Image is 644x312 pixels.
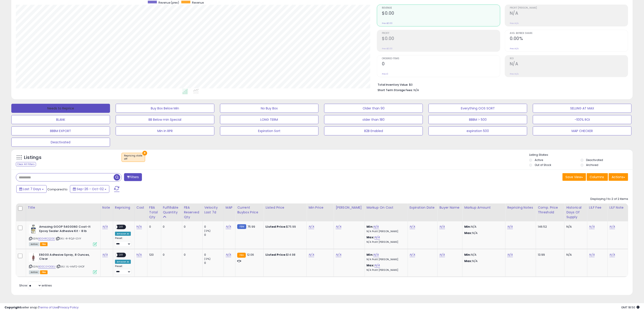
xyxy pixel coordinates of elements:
[324,115,423,124] button: older than 180
[464,253,471,257] strong: Min:
[29,270,39,274] span: All listings currently available for purchase on Amazon
[505,203,536,221] th: CSV column name: cust_attr_3_Repricing Notes
[566,225,584,229] div: N/A
[367,253,373,257] b: Min:
[204,253,224,257] div: 0
[136,225,142,229] a: N/A
[367,235,375,239] b: Max:
[382,73,388,75] small: Prev: 0
[429,115,527,124] button: BBBM > 500
[5,305,21,310] strong: Copyright
[237,224,246,229] small: FBM
[464,205,503,210] div: Markup Amount
[367,258,404,261] p: N/A Profit [PERSON_NAME]
[382,47,393,50] small: Prev: $0.00
[510,61,628,67] h2: N/A
[373,253,379,257] a: N/A
[378,83,408,87] b: Total Inventory Value:
[336,253,341,257] a: N/A
[408,203,438,221] th: CSV column name: cust_attr_2_Expiration Date
[102,205,111,210] div: Note
[309,205,332,210] div: Min Price
[19,283,52,288] span: Show: entries
[414,88,419,92] span: N/A
[29,225,97,246] div: ASIN:
[410,253,415,257] a: N/A
[464,259,502,263] p: N/A
[149,253,158,257] div: 120
[382,57,500,60] span: Ordered Items
[439,205,460,210] div: Buyer Name
[59,305,79,310] a: Privacy Policy
[464,225,502,229] p: N/A
[464,231,502,235] p: N/A
[367,263,375,267] b: Max:
[608,203,628,221] th: CSV column name: cust_attr_5_LILF Note
[507,253,513,257] a: N/A
[38,237,55,241] a: B004RCQ20E
[324,126,423,135] button: B2B Enabled
[586,163,598,167] label: Archived
[535,158,543,162] label: Active
[116,104,214,113] button: Buy Box Below Min
[429,104,527,113] button: Everything OOS SORT
[115,205,133,210] div: Repricing
[192,1,204,5] span: Revenue
[266,253,303,257] div: $14.98
[226,253,231,257] a: N/A
[266,225,303,229] div: $75.99
[610,253,615,257] a: N/A
[184,225,199,229] div: 0
[610,225,615,229] a: N/A
[39,305,58,310] a: Terms of Use
[124,173,142,181] button: Filters
[566,253,584,257] div: N/A
[464,259,472,263] strong: Max:
[510,47,519,50] small: Prev: N/A
[149,225,158,229] div: 0
[117,225,125,229] span: OFF
[38,265,56,269] a: B00C0YOGEU
[533,115,632,124] button: -100% ROI
[309,253,314,257] a: N/A
[142,151,147,156] button: ×
[29,225,38,234] img: 51ujk3Z6EkL._SL40_.jpg
[587,173,608,181] button: Columns
[610,205,626,210] div: LILF Note
[47,187,68,191] span: Compared to:
[220,126,319,135] button: Expiration Sort
[115,265,131,275] div: Preset:
[429,126,527,135] button: expiration 500
[589,253,595,257] a: N/A
[382,61,500,67] h2: 0
[115,237,131,247] div: Preset:
[184,205,201,220] div: FBA Reserved Qty
[28,205,98,210] div: Title
[621,305,639,310] span: 2025-10-10 18:50 GMT
[410,205,436,210] div: Expiration Date
[70,185,109,193] button: Sep-26 - Oct-02
[535,163,551,167] label: Out of Stock
[102,253,108,257] a: N/A
[237,205,262,215] div: Current Buybox Price
[16,162,36,166] div: Clear All Filters
[566,205,585,220] div: Historical Days Of Supply
[40,270,48,274] span: FBA
[29,242,39,246] span: All listings currently available for purchase on Amazon
[39,225,94,234] b: Amazing GOOP 5400060 Coat-It Epoxy Sealer Adhesive Kit - 8 lb
[587,203,608,221] th: CSV column name: cust_attr_1_LILF Fee
[373,225,379,229] a: N/A
[115,260,131,264] div: Amazon AI
[374,263,380,268] a: N/A
[39,253,94,262] b: E6000 Adhesive Spray, 8 Ounces, Clear
[24,154,41,161] h5: Listings
[510,11,628,17] h2: N/A
[77,187,104,191] span: Sep-26 - Oct-02
[510,36,628,42] h2: 0.00%
[590,175,604,179] span: Columns
[237,253,246,258] small: FBA
[538,253,561,257] div: 13.99
[590,197,628,201] div: Displaying 1 to 2 of 2 items
[117,253,125,257] span: OFF
[382,36,500,42] h2: $0.00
